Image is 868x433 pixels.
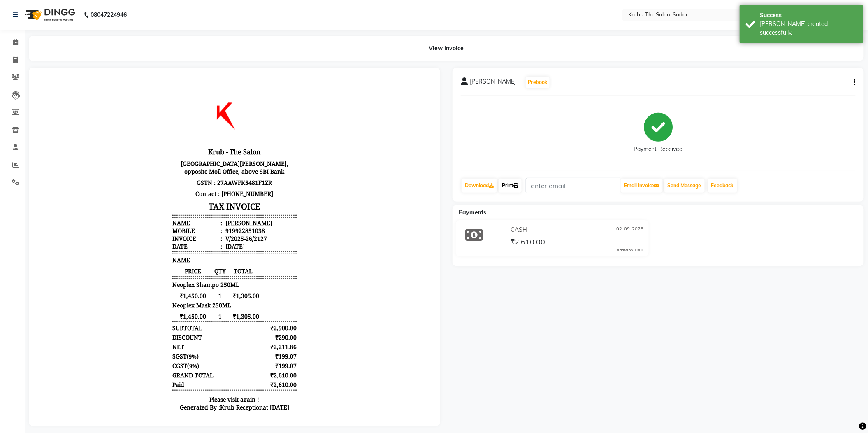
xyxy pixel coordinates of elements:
span: ₹2,610.00 [511,237,545,249]
div: V/2025-26/2127 [187,159,230,167]
span: ₹1,305.00 [190,237,223,244]
span: : [183,167,185,175]
div: Success [760,11,857,20]
b: 08047224946 [91,3,127,26]
span: ₹1,450.00 [135,237,176,244]
div: View Invoice [29,36,864,61]
p: [GEOGRAPHIC_DATA][PERSON_NAME], opposite Moil Office, above SBI Bank [135,82,260,101]
p: Please visit again ! [135,320,260,328]
span: 02-09-2025 [616,226,643,234]
div: Invoice [135,159,185,167]
span: 9% [152,286,160,294]
div: ₹2,610.00 [227,305,260,313]
div: Name [135,143,185,151]
div: [DATE] [187,167,208,175]
span: SGST [135,277,150,284]
div: 919922851038 [187,151,228,159]
div: Mobile [135,151,185,159]
div: ₹199.07 [227,277,260,284]
span: Neoplex Shampo 250ML [135,205,202,213]
div: ₹2,900.00 [227,248,260,256]
span: CGST [135,286,150,294]
span: NAME [135,180,153,188]
div: GRAND TOTAL [135,296,197,303]
div: [PERSON_NAME] [187,143,235,151]
div: Paid [135,305,197,313]
h3: Krub - The Salon [135,70,260,82]
div: NET [135,267,197,275]
div: Bill created successfully. [760,20,857,37]
div: 1 [176,237,190,244]
span: TOTAL [190,191,223,199]
a: Print [499,179,522,193]
span: Neoplex Mask 250ML [135,226,194,233]
button: Send Message [664,179,705,193]
div: Added on [DATE] [617,247,645,253]
input: enter email [526,178,620,193]
img: file_1685170506040.jpeg [167,7,228,68]
div: SUBTOTAL [135,248,197,256]
div: Date [135,167,185,175]
span: : [183,159,185,167]
div: 1 [176,216,190,224]
span: [PERSON_NAME] [470,77,516,89]
div: DISCOUNT [135,258,197,265]
p: GSTN : 27AAWFK5481F1ZR [135,101,260,112]
span: Payments [459,209,486,216]
span: CASH [511,226,527,234]
div: ₹2,610.00 [227,296,260,303]
div: ₹2,211.86 [227,267,260,275]
a: Feedback [708,179,737,193]
span: QTY [176,191,190,199]
div: ( ) [135,286,197,294]
p: Contact : [PHONE_NUMBER] [135,112,260,123]
img: logo [21,3,77,26]
div: ( ) [135,277,197,284]
span: 9% [152,277,160,284]
span: Krub Reception [183,328,226,335]
button: Email Invoice [621,179,663,193]
button: Prebook [526,77,550,88]
span: : [183,151,185,159]
span: ₹1,305.00 [190,216,223,224]
div: Payment Received [634,145,683,154]
div: ₹290.00 [227,258,260,265]
div: ₹199.07 [227,286,260,294]
div: Generated By : at [DATE] [135,328,260,335]
span: ₹1,450.00 [135,216,176,224]
a: Download [462,179,497,193]
h3: TAX INVOICE [135,123,260,138]
span: PRICE [135,191,176,199]
span: : [183,143,185,151]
